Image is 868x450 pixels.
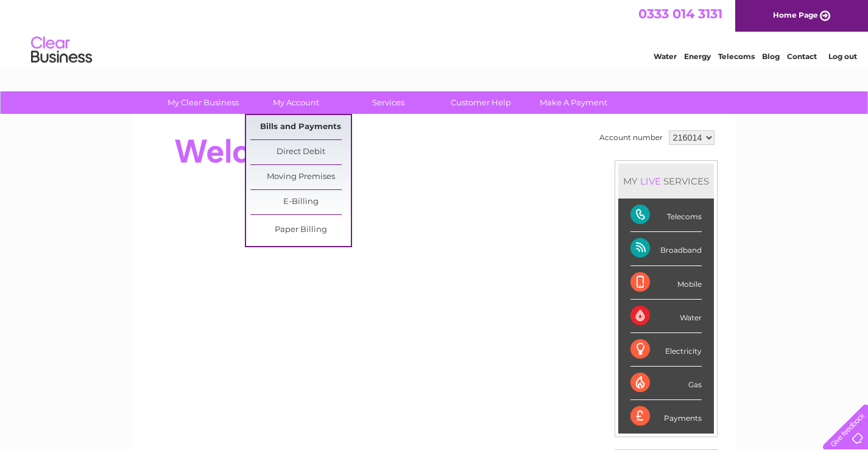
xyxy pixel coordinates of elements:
div: Broadband [630,232,702,265]
div: MY SERVICES [618,164,714,199]
a: Blog [762,52,780,61]
div: Clear Business is a trading name of Verastar Limited (registered in [GEOGRAPHIC_DATA] No. 3667643... [147,7,722,59]
a: Energy [684,52,711,61]
a: Moving Premises [250,165,351,189]
a: My Clear Business [153,91,253,114]
a: My Account [245,91,346,114]
div: Electricity [630,333,702,367]
div: Mobile [630,266,702,300]
a: Direct Debit [250,140,351,164]
a: Services [338,91,439,114]
a: Bills and Payments [250,115,351,139]
a: Contact [787,52,817,61]
a: Telecoms [718,52,755,61]
a: 0333 014 3131 [638,6,722,21]
a: Customer Help [431,91,531,114]
a: E-Billing [250,190,351,214]
a: Log out [828,52,857,61]
div: LIVE [638,175,663,187]
div: Payments [630,400,702,433]
td: Account number [596,127,666,148]
a: Make A Payment [523,91,624,114]
div: Water [630,300,702,333]
div: Telecoms [630,199,702,232]
img: logo.png [30,32,93,69]
a: Paper Billing [250,218,351,242]
a: Water [654,52,677,61]
div: Gas [630,367,702,400]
